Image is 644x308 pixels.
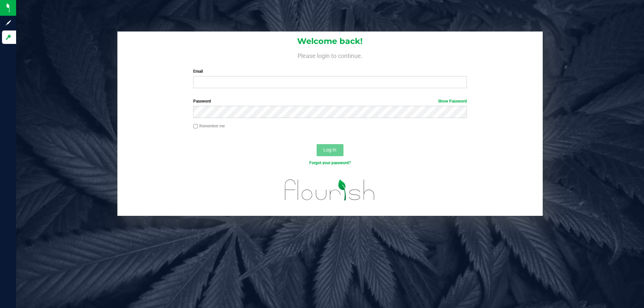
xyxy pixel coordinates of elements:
[193,99,211,104] span: Password
[323,147,336,152] span: Log In
[5,19,12,26] inline-svg: Sign up
[117,51,543,59] h4: Please login to continue.
[317,144,343,156] button: Log In
[5,34,12,41] inline-svg: Log in
[117,37,543,46] h1: Welcome back!
[193,123,225,129] label: Remember me
[193,124,198,129] input: Remember me
[309,161,351,165] a: Forgot your password?
[438,99,467,104] a: Show Password
[193,68,467,74] label: Email
[277,173,383,207] img: flourish_logo.svg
